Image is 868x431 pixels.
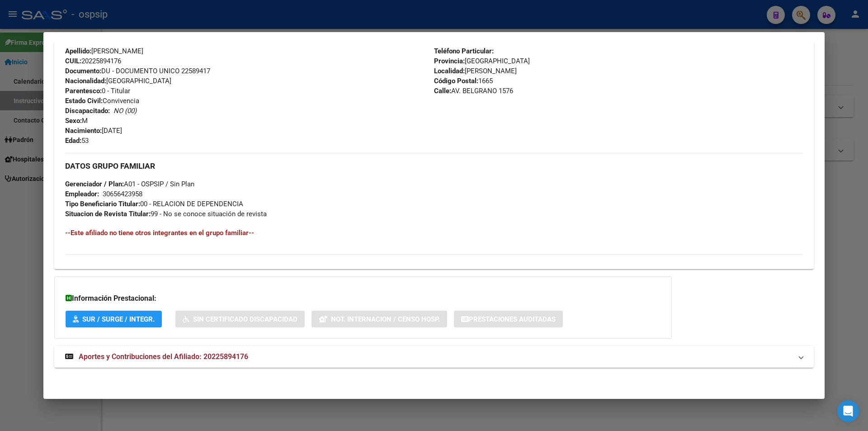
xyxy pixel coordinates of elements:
span: Prestaciones Auditadas [469,315,556,323]
strong: Nacimiento: [65,127,102,135]
div: 30656423958 [103,189,142,199]
strong: Nacionalidad: [65,77,106,85]
span: AV. BELGRANO 1576 [434,87,513,95]
span: [GEOGRAPHIC_DATA] [434,57,530,65]
strong: Discapacitado: [65,107,110,115]
span: SUR / SURGE / INTEGR. [82,315,155,323]
span: [PERSON_NAME] [65,47,143,55]
strong: Situacion de Revista Titular: [65,210,151,218]
strong: Documento: [65,67,101,75]
strong: Sexo: [65,117,82,125]
span: 1665 [434,77,493,85]
button: SUR / SURGE / INTEGR. [66,311,162,327]
h3: DATOS GRUPO FAMILIAR [65,161,803,171]
span: 53 [65,137,89,145]
span: DU - DOCUMENTO UNICO 22589417 [65,67,210,75]
strong: Tipo Beneficiario Titular: [65,200,140,208]
strong: Edad: [65,137,81,145]
span: 20225894176 [65,57,121,65]
strong: CUIL: [65,57,81,65]
strong: Estado Civil: [65,97,103,105]
strong: Localidad: [434,67,465,75]
span: [GEOGRAPHIC_DATA] [65,77,171,85]
div: Open Intercom Messenger [837,400,859,422]
button: Prestaciones Auditadas [454,311,563,327]
strong: Provincia: [434,57,465,65]
span: [DATE] [65,127,122,135]
span: Sin Certificado Discapacidad [193,315,297,323]
mat-expansion-panel-header: Aportes y Contribuciones del Afiliado: 20225894176 [54,346,814,368]
span: 99 - No se conoce situación de revista [65,210,267,218]
span: 00 - RELACION DE DEPENDENCIA [65,200,243,208]
span: Not. Internacion / Censo Hosp. [331,315,440,323]
span: Convivencia [65,97,139,105]
span: Aportes y Contribuciones del Afiliado: 20225894176 [79,352,248,361]
h3: Información Prestacional: [66,293,660,304]
strong: Parentesco: [65,87,102,95]
strong: Calle: [434,87,451,95]
strong: Empleador: [65,190,99,198]
span: 0 - Titular [65,87,130,95]
strong: Código Postal: [434,77,478,85]
span: [PERSON_NAME] [434,67,517,75]
h4: --Este afiliado no tiene otros integrantes en el grupo familiar-- [65,228,803,238]
strong: Apellido: [65,47,91,55]
strong: Gerenciador / Plan: [65,180,124,188]
span: A01 - OSPSIP / Sin Plan [65,180,194,188]
span: M [65,117,88,125]
button: Not. Internacion / Censo Hosp. [311,311,447,327]
strong: Teléfono Particular: [434,47,494,55]
button: Sin Certificado Discapacidad [175,311,305,327]
i: NO (00) [113,107,137,115]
